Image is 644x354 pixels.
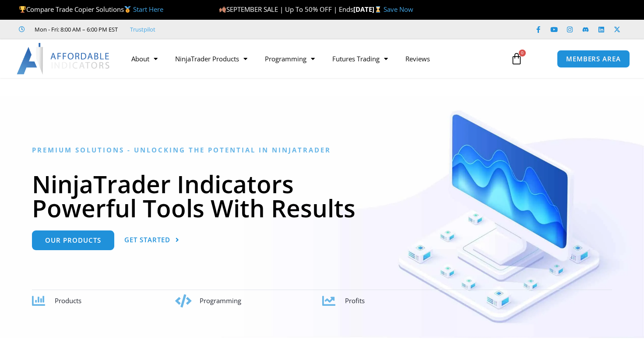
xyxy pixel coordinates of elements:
img: 🥇 [124,6,131,13]
h6: Premium Solutions - Unlocking the Potential in NinjaTrader [32,146,612,154]
a: Programming [256,49,324,69]
a: Reviews [397,49,439,69]
h1: NinjaTrader Indicators Powerful Tools With Results [32,172,612,220]
strong: [DATE] [353,5,384,14]
img: LogoAI | Affordable Indicators – NinjaTrader [17,43,111,74]
span: 0 [519,50,526,57]
span: Our Products [45,237,101,244]
a: Futures Trading [324,49,397,69]
a: Save Now [384,5,413,14]
span: Profits [345,296,365,305]
a: NinjaTrader Products [166,49,256,69]
a: Trustpilot [130,24,155,35]
img: 🏆 [19,6,26,13]
span: Products [55,296,81,305]
img: 🍂 [219,6,226,13]
span: MEMBERS AREA [566,56,621,62]
a: About [123,49,166,69]
span: Get Started [124,237,170,243]
span: SEPTEMBER SALE | Up To 50% OFF | Ends [219,5,353,14]
nav: Menu [123,49,503,69]
span: Programming [200,296,241,305]
a: 0 [497,46,536,71]
a: Get Started [124,230,179,250]
span: Mon - Fri: 8:00 AM – 6:00 PM EST [32,24,118,35]
a: Start Here [133,5,163,14]
a: MEMBERS AREA [557,50,630,68]
a: Our Products [32,230,114,250]
img: ⌛ [375,6,381,13]
span: Compare Trade Copier Solutions [19,5,163,14]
